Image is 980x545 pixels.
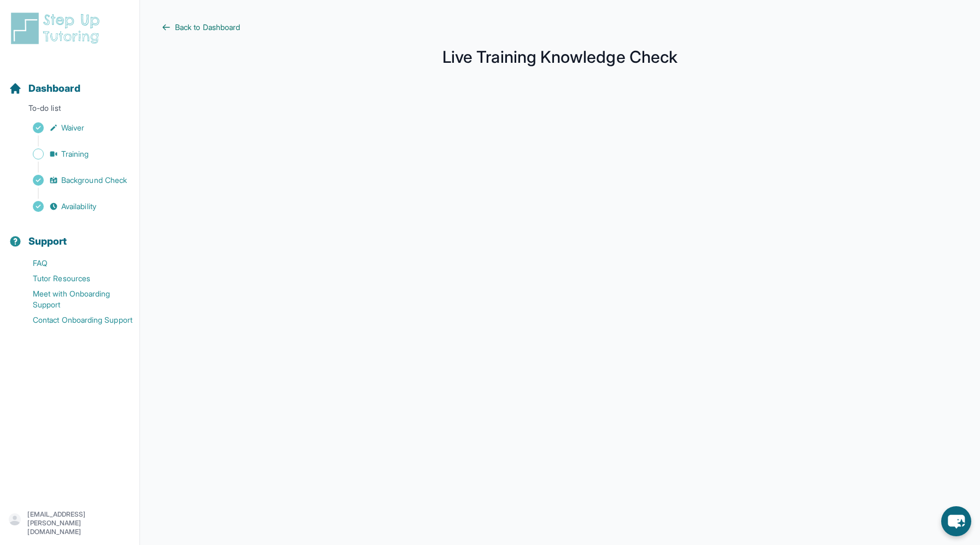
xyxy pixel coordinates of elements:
[9,286,139,312] a: Meet with Onboarding Support
[9,271,139,286] a: Tutor Resources
[9,81,80,96] a: Dashboard
[61,175,127,186] span: Background Check
[210,94,910,542] iframe: Live Training Knowledge Check Form
[9,199,139,214] a: Availability
[4,63,135,100] button: Dashboard
[175,22,240,33] span: Back to Dashboard
[9,312,139,328] a: Contact Onboarding Support
[28,81,80,96] span: Dashboard
[27,510,131,536] p: [EMAIL_ADDRESS][PERSON_NAME][DOMAIN_NAME]
[61,201,96,212] span: Availability
[9,510,131,536] button: [EMAIL_ADDRESS][PERSON_NAME][DOMAIN_NAME]
[61,149,89,159] span: Training
[9,146,139,162] a: Training
[61,122,84,133] span: Waiver
[9,256,139,271] a: FAQ
[162,50,958,63] h1: Live Training Knowledge Check
[4,216,135,253] button: Support
[9,173,139,188] a: Background Check
[4,103,135,118] p: To-do list
[9,120,139,135] a: Waiver
[162,22,958,33] a: Back to Dashboard
[941,506,971,536] button: chat-button
[28,234,67,249] span: Support
[9,11,106,46] img: logo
